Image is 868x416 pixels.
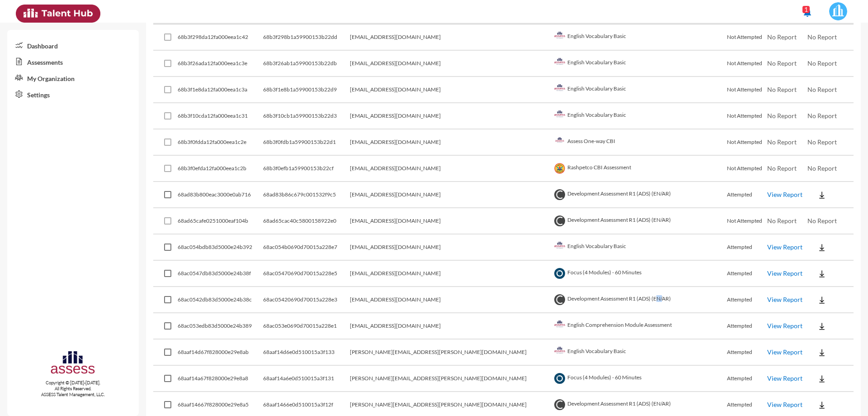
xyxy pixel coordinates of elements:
td: Focus (4 Modules) - 60 Minutes [552,366,727,392]
td: Development Assessment R1 (ADS) (EN/AR) [552,287,727,313]
td: English Comprehension Module Assessment [552,313,727,339]
td: 68b3f0fdb1a59900153b22d1 [263,129,350,156]
a: Settings [7,86,139,102]
a: View Report [767,269,802,277]
td: 68aaf14d67f828000e29e8ab [178,339,263,366]
td: [EMAIL_ADDRESS][DOMAIN_NAME] [350,77,552,103]
td: 68ad65cafe0251000eaf104b [178,208,263,234]
td: English Vocabulary Basic [552,51,727,77]
a: Assessments [7,53,139,70]
td: English Vocabulary Basic [552,234,727,261]
td: 68b3f0efb1a59900153b22cf [263,156,350,182]
p: Copyright © [DATE]-[DATE]. All Rights Reserved. ASSESS Talent Management, LLC. [7,380,139,397]
td: English Vocabulary Basic [552,77,727,103]
td: English Vocabulary Basic [552,339,727,366]
td: [EMAIL_ADDRESS][DOMAIN_NAME] [350,129,552,156]
td: English Vocabulary Basic [552,103,727,129]
td: Attempted [727,261,767,287]
td: 68ac054b0690d70015a228e7 [263,234,350,261]
td: Rashpetco CBI Assessment [552,156,727,182]
td: 68b3f10cb1a59900153b22d3 [263,103,350,129]
td: 68b3f10cda12fa000eea1c31 [178,103,263,129]
span: No Report [767,217,797,225]
td: [EMAIL_ADDRESS][DOMAIN_NAME] [350,313,552,339]
img: assesscompany-logo.png [50,349,96,378]
td: [PERSON_NAME][EMAIL_ADDRESS][PERSON_NAME][DOMAIN_NAME] [350,366,552,392]
span: No Report [807,33,837,41]
a: View Report [767,401,802,408]
span: No Report [767,59,797,67]
div: 1 [802,6,810,13]
a: Dashboard [7,37,139,53]
td: Assess One-way CBI [552,129,727,156]
a: View Report [767,374,802,382]
td: Not Attempted [727,51,767,77]
td: Attempted [727,287,767,313]
td: 68ac05420690d70015a228e3 [263,287,350,313]
td: [EMAIL_ADDRESS][DOMAIN_NAME] [350,24,552,51]
td: English Vocabulary Basic [552,24,727,51]
td: 68aaf14d6e0d510015a3f133 [263,339,350,366]
td: Not Attempted [727,24,767,51]
td: Attempted [727,182,767,208]
td: 68b3f0efda12fa000eea1c2b [178,156,263,182]
a: View Report [767,348,802,356]
td: 68b3f1e8b1a59900153b22d9 [263,77,350,103]
td: Not Attempted [727,129,767,156]
td: Development Assessment R1 (ADS) (EN/AR) [552,208,727,234]
td: Development Assessment R1 (ADS) (EN/AR) [552,182,727,208]
td: 68ac0547db83d5000e24b38f [178,261,263,287]
td: 68b3f298da12fa000eea1c42 [178,24,263,51]
span: No Report [807,217,837,225]
span: No Report [767,138,797,146]
td: [EMAIL_ADDRESS][DOMAIN_NAME] [350,51,552,77]
td: [EMAIL_ADDRESS][DOMAIN_NAME] [350,261,552,287]
td: 68aaf14a6e0d510015a3f131 [263,366,350,392]
td: 68b3f1e8da12fa000eea1c3a [178,77,263,103]
td: Not Attempted [727,208,767,234]
td: 68b3f26ab1a59900153b22db [263,51,350,77]
mat-icon: notifications [802,7,813,18]
a: View Report [767,243,802,251]
td: 68ad83b800eac3000e0ab716 [178,182,263,208]
td: 68ac053e0690d70015a228e1 [263,313,350,339]
td: Attempted [727,339,767,366]
td: [EMAIL_ADDRESS][DOMAIN_NAME] [350,182,552,208]
td: [EMAIL_ADDRESS][DOMAIN_NAME] [350,234,552,261]
span: No Report [807,138,837,146]
td: Not Attempted [727,103,767,129]
span: No Report [767,86,797,93]
a: View Report [767,296,802,303]
td: 68ac053edb83d5000e24b389 [178,313,263,339]
span: No Report [767,164,797,172]
span: No Report [807,86,837,93]
td: Focus (4 Modules) - 60 Minutes [552,261,727,287]
a: View Report [767,191,802,198]
span: No Report [807,112,837,120]
td: [PERSON_NAME][EMAIL_ADDRESS][PERSON_NAME][DOMAIN_NAME] [350,339,552,366]
td: 68ac0542db83d5000e24b38c [178,287,263,313]
a: My Organization [7,70,139,86]
span: No Report [767,112,797,120]
td: [EMAIL_ADDRESS][DOMAIN_NAME] [350,287,552,313]
span: No Report [767,33,797,41]
span: No Report [807,59,837,67]
span: No Report [807,164,837,172]
td: 68b3f298b1a59900153b22dd [263,24,350,51]
td: 68b3f26ada12fa000eea1c3e [178,51,263,77]
td: [EMAIL_ADDRESS][DOMAIN_NAME] [350,156,552,182]
td: Attempted [727,313,767,339]
td: 68ad65cac40c5800158922e0 [263,208,350,234]
td: 68ac054bdb83d5000e24b392 [178,234,263,261]
td: Not Attempted [727,156,767,182]
td: Not Attempted [727,77,767,103]
td: 68ac05470690d70015a228e5 [263,261,350,287]
td: Attempted [727,366,767,392]
td: [EMAIL_ADDRESS][DOMAIN_NAME] [350,208,552,234]
a: View Report [767,322,802,330]
td: Attempted [727,234,767,261]
td: 68ad83b86c679c001532f9c5 [263,182,350,208]
td: [EMAIL_ADDRESS][DOMAIN_NAME] [350,103,552,129]
td: 68b3f0fdda12fa000eea1c2e [178,129,263,156]
td: 68aaf14a67f828000e29e8a8 [178,366,263,392]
